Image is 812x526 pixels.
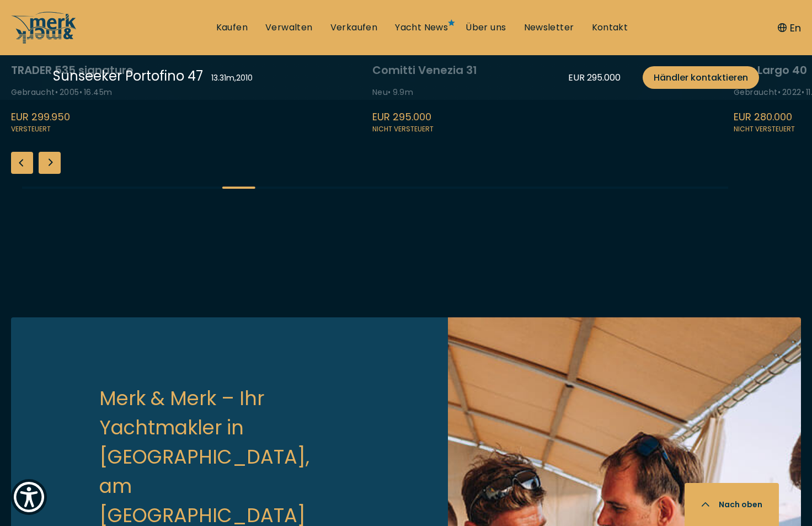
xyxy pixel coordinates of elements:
span: Händler kontaktieren [654,71,748,84]
a: Über uns [466,22,506,34]
a: Newsletter [524,22,574,34]
div: Sunseeker Portofino 47 [53,66,203,86]
a: Yacht News [395,22,448,34]
a: Händler kontaktieren [643,66,759,89]
button: Show Accessibility Preferences [11,479,47,515]
div: EUR 295.000 [568,71,621,84]
div: Next slide [39,152,61,174]
button: En [778,20,801,35]
a: Verwalten [265,22,313,34]
a: Kaufen [216,22,248,34]
div: Previous slide [11,152,33,174]
button: Nach oben [685,483,779,526]
div: 13.31 m , 2010 [211,72,253,84]
a: Kontakt [592,22,628,34]
a: Verkaufen [330,22,378,34]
